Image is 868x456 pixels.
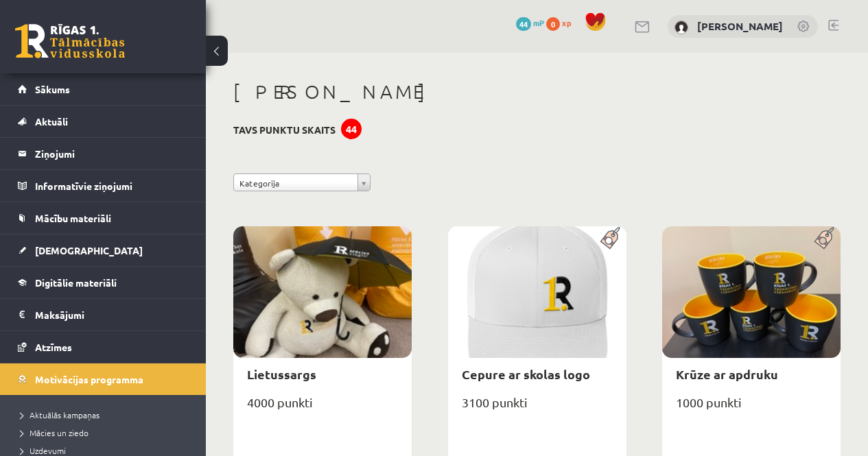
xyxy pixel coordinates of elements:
span: 44 [516,17,531,31]
a: Lietussargs [247,366,316,382]
a: Maksājumi [18,299,189,331]
a: Rīgas 1. Tālmācības vidusskola [15,24,125,58]
span: Atzīmes [35,341,72,353]
img: Populāra prece [810,226,841,250]
span: 0 [546,17,560,31]
span: Aktuālās kampaņas [21,409,99,420]
a: Motivācijas programma [18,363,189,395]
a: Ziņojumi [18,138,189,169]
a: Kategorija [233,173,371,191]
a: 44 mP [516,17,544,28]
a: 0 xp [546,17,578,28]
span: Sākums [35,83,70,95]
a: Informatīvie ziņojumi [18,170,189,202]
a: Mācies un ziedo [21,427,192,439]
span: Motivācijas programma [35,373,143,385]
a: [PERSON_NAME] [697,19,783,33]
legend: Ziņojumi [35,138,189,169]
div: 44 [341,119,362,139]
a: Sākums [18,73,189,105]
a: Cepure ar skolas logo [462,366,590,382]
legend: Informatīvie ziņojumi [35,170,189,202]
a: Aktuālās kampaņas [21,409,192,421]
img: Elizabete Romanovska [675,21,688,34]
div: 1000 punkti [662,391,841,425]
span: Kategorija [239,174,352,192]
a: Digitālie materiāli [18,267,189,298]
a: Atzīmes [18,331,189,363]
h1: [PERSON_NAME] [233,80,841,104]
div: 4000 punkti [233,391,412,425]
span: Uzdevumi [21,445,66,456]
span: [DEMOGRAPHIC_DATA] [35,244,143,256]
h3: Tavs punktu skaits [233,124,336,136]
a: [DEMOGRAPHIC_DATA] [18,235,189,266]
span: Digitālie materiāli [35,276,117,289]
a: Mācību materiāli [18,202,189,234]
span: mP [533,17,544,28]
a: Aktuāli [18,106,189,137]
span: Mācību materiāli [35,212,111,224]
div: 3100 punkti [448,391,626,425]
a: Krūze ar apdruku [676,366,778,382]
span: Aktuāli [35,115,68,128]
legend: Maksājumi [35,299,189,331]
span: Mācies un ziedo [21,427,89,438]
img: Populāra prece [596,226,626,250]
span: xp [562,17,571,28]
